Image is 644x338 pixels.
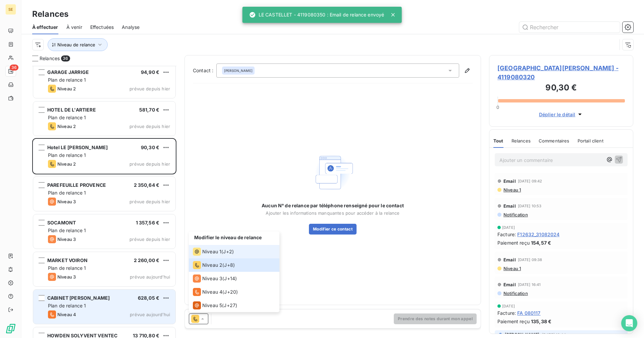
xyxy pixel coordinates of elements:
[57,199,76,204] span: Niveau 3
[539,138,570,143] span: Commentaires
[129,86,170,91] span: prévue depuis hier
[517,231,559,238] span: F12632_31082024
[194,235,262,240] span: Modifier le niveau de relance
[497,239,530,246] span: Paiement reçu
[5,4,16,15] div: SE
[202,275,222,282] span: Niveau 3
[505,332,539,338] span: [PERSON_NAME]
[621,315,637,331] div: Open Intercom Messenger
[578,138,603,143] span: Portail client
[138,295,159,301] span: 628,05 €
[57,124,76,129] span: Niveau 2
[141,69,159,75] span: 94,90 €
[502,304,515,308] span: [DATE]
[47,295,110,301] span: CABINET [PERSON_NAME]
[32,66,176,338] div: grid
[48,77,86,83] span: Plan de relance 1
[193,248,234,256] div: (
[129,199,170,204] span: prévue depuis hier
[497,318,530,325] span: Paiement reçu
[497,309,516,316] span: Facture :
[47,182,106,188] span: PAREFEUILLE PROVENCE
[519,22,620,33] input: Rechercher
[57,161,76,167] span: Niveau 2
[47,107,96,113] span: HOTEL DE L'ARTIERE
[122,24,140,31] span: Analyse
[512,138,531,143] span: Relances
[48,265,86,271] span: Plan de relance 1
[66,24,82,31] span: À venir
[223,248,234,255] span: J+2 )
[503,282,516,287] span: Email
[493,138,503,143] span: Tout
[497,231,516,238] span: Facture :
[134,257,160,263] span: 2 260,00 €
[134,182,160,188] span: 2 350,64 €
[266,210,399,216] span: Ajouter les informations manquantes pour accéder à la relance
[224,289,238,295] span: J+20 )
[503,187,521,193] span: Niveau 1
[503,291,528,296] span: Notification
[193,261,235,269] div: (
[141,144,159,150] span: 90,30 €
[262,202,404,209] span: Aucun N° de relance par téléphone renseigné pour le contact
[542,333,566,337] span: [DATE] 13:44
[503,203,516,209] span: Email
[531,239,551,246] span: 154,57 €
[224,275,237,282] span: J+14 )
[129,124,170,129] span: prévue depuis hier
[309,224,357,235] button: Modifier ce contact
[57,274,76,280] span: Niveau 3
[497,82,625,95] h3: 90,30 €
[57,42,95,47] span: Niveau de relance
[10,65,18,71] span: 36
[497,64,625,82] span: [GEOGRAPHIC_DATA][PERSON_NAME] - 4119080320
[48,38,108,51] button: Niveau de relance
[193,67,216,74] label: Contact :
[193,301,237,309] div: (
[202,289,222,295] span: Niveau 4
[48,152,86,158] span: Plan de relance 1
[518,179,542,183] span: [DATE] 09:42
[57,312,76,317] span: Niveau 4
[47,220,76,225] span: SOCAMONT
[539,111,576,118] span: Déplier le détail
[502,225,515,229] span: [DATE]
[129,237,170,242] span: prévue depuis hier
[202,248,221,255] span: Niveau 1
[202,262,222,268] span: Niveau 2
[394,313,477,324] button: Prendre des notes durant mon appel
[503,212,528,217] span: Notification
[136,220,160,225] span: 1 357,56 €
[496,104,499,110] span: 0
[224,262,235,268] span: J+8 )
[537,111,586,118] button: Déplier le détail
[47,69,89,75] span: GARAGE JARRIGE
[61,55,70,61] span: 36
[202,302,222,309] span: Niveau 5
[503,257,516,262] span: Email
[90,24,114,31] span: Effectuées
[47,257,88,263] span: MARKET VOIRON
[518,204,542,208] span: [DATE] 10:53
[5,323,16,334] img: Logo LeanPay
[139,107,159,113] span: 581,70 €
[130,274,170,280] span: prévue aujourd’hui
[518,258,542,262] span: [DATE] 09:38
[503,178,516,184] span: Email
[311,151,354,194] img: Empty state
[249,9,384,21] div: LE CASTELLET - 4119080350 : Email de relance envoyé
[224,68,253,73] span: [PERSON_NAME]
[48,303,86,308] span: Plan de relance 1
[57,86,76,91] span: Niveau 2
[57,237,76,242] span: Niveau 3
[40,55,60,62] span: Relances
[32,8,68,20] h3: Relances
[48,227,86,233] span: Plan de relance 1
[518,283,541,287] span: [DATE] 16:41
[129,161,170,167] span: prévue depuis hier
[224,302,237,309] span: J+27 )
[503,266,521,271] span: Niveau 1
[531,318,551,325] span: 135,38 €
[517,309,540,316] span: FA 080117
